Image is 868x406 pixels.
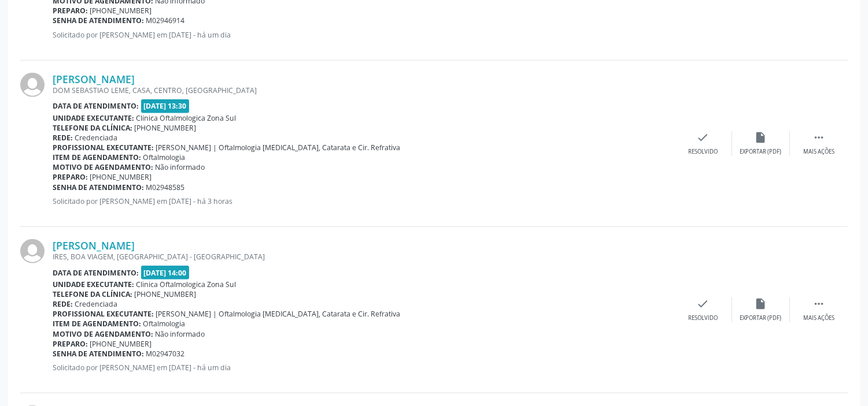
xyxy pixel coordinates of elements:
[136,280,237,289] span: Clinica Oftalmologica Zona Sul
[135,123,197,133] span: [PHONE_NUMBER]
[90,339,152,349] span: [PHONE_NUMBER]
[143,319,186,329] span: Oftalmologia
[53,143,154,152] b: Profissional executante:
[53,123,132,133] b: Telefone da clínica:
[156,329,205,339] span: Não informado
[697,297,710,310] i: check
[146,16,185,25] span: M02946914
[53,319,141,329] b: Item de agendamento:
[53,133,73,143] b: Rede:
[803,148,834,156] div: Mais ações
[136,113,237,123] span: Clinica Oftalmologica Zona Sul
[156,309,401,319] span: [PERSON_NAME] | Oftalmologia [MEDICAL_DATA], Catarata e Cir. Refrativa
[53,30,674,40] p: Solicitado por [PERSON_NAME] em [DATE] - há um dia
[53,363,674,373] p: Solicitado por [PERSON_NAME] em [DATE] - há um dia
[75,299,118,309] span: Credenciada
[53,16,144,25] b: Senha de atendimento:
[812,297,825,310] i: 
[53,309,154,319] b: Profissional executante:
[75,133,118,143] span: Credenciada
[688,148,718,156] div: Resolvido
[53,162,153,172] b: Motivo de agendamento:
[803,314,834,322] div: Mais ações
[156,162,205,172] span: Não informado
[53,6,88,16] b: Preparo:
[53,349,144,359] b: Senha de atendimento:
[53,182,144,192] b: Senha de atendimento:
[146,182,185,192] span: M02948585
[143,152,186,162] span: Oftalmologia
[755,131,767,144] i: insert_drive_file
[90,6,152,16] span: [PHONE_NUMBER]
[53,152,141,162] b: Item de agendamento:
[740,148,782,156] div: Exportar (PDF)
[53,101,139,111] b: Data de atendimento:
[135,289,197,299] span: [PHONE_NUMBER]
[697,131,710,144] i: check
[20,73,45,97] img: img
[141,99,190,113] span: [DATE] 13:30
[90,172,152,182] span: [PHONE_NUMBER]
[755,297,767,310] i: insert_drive_file
[53,196,674,206] p: Solicitado por [PERSON_NAME] em [DATE] - há 3 horas
[53,299,73,309] b: Rede:
[53,85,674,95] div: DOM SEBASTIAO LEME, CASA, CENTRO, [GEOGRAPHIC_DATA]
[141,266,190,279] span: [DATE] 14:00
[53,280,134,289] b: Unidade executante:
[53,329,153,339] b: Motivo de agendamento:
[740,314,782,322] div: Exportar (PDF)
[20,239,45,263] img: img
[53,268,139,278] b: Data de atendimento:
[53,113,134,123] b: Unidade executante:
[53,172,88,182] b: Preparo:
[812,131,825,144] i: 
[146,349,185,359] span: M02947032
[53,289,132,299] b: Telefone da clínica:
[53,73,135,85] a: [PERSON_NAME]
[53,339,88,349] b: Preparo:
[688,314,718,322] div: Resolvido
[156,143,401,152] span: [PERSON_NAME] | Oftalmologia [MEDICAL_DATA], Catarata e Cir. Refrativa
[53,252,674,262] div: IRES, BOA VIAGEM, [GEOGRAPHIC_DATA] - [GEOGRAPHIC_DATA]
[53,239,135,252] a: [PERSON_NAME]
